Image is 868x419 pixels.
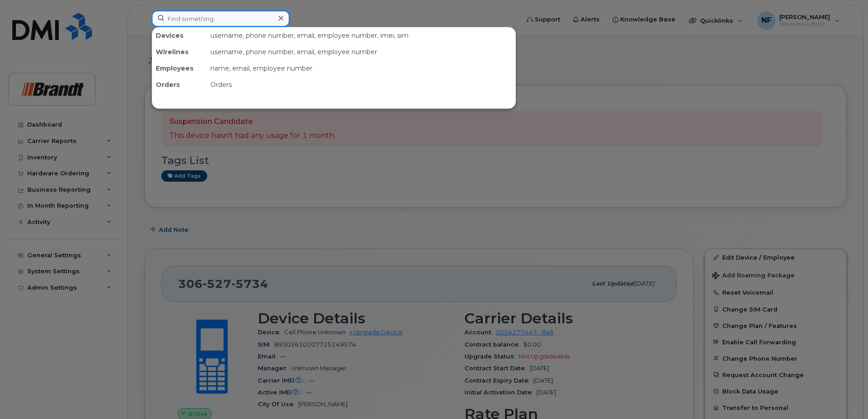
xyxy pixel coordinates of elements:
[207,44,516,60] div: username, phone number, email, employee number
[152,77,207,93] div: Orders
[152,27,207,44] div: Devices
[207,27,516,44] div: username, phone number, email, employee number, imei, sim
[152,44,207,60] div: Wirelines
[207,60,516,77] div: name, email, employee number
[152,60,207,77] div: Employees
[207,77,516,93] div: Orders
